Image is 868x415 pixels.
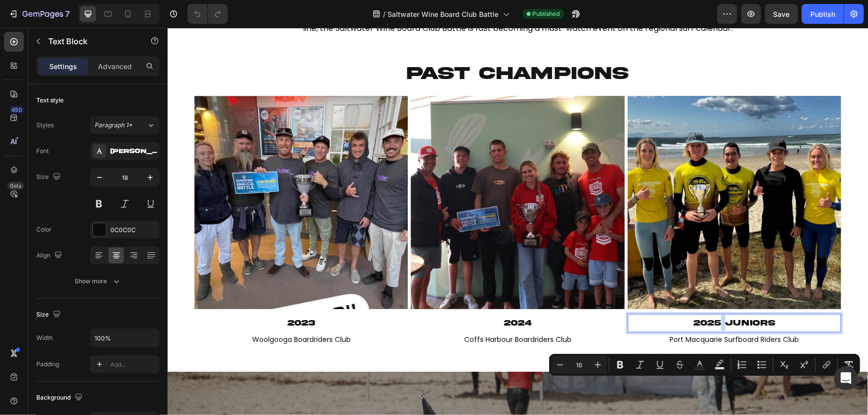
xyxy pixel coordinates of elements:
div: Size [36,308,63,322]
button: 7 [4,4,74,24]
span: 2025 juniors [526,291,608,299]
div: 0C0C0C [110,226,157,235]
span: PAST CHAMPIONS [239,36,461,55]
button: Paragraph 1* [90,116,160,134]
p: Text Block [48,35,133,47]
span: Woolgooga Boardriders Club [85,307,183,317]
span: Port Macquarie Surfboard Riders Club [502,307,631,317]
a: Footwear Black Friday Cyber Monday [460,68,674,281]
span: 2024 [336,291,364,299]
div: Editor contextual toolbar [549,354,860,376]
p: Settings [49,61,77,72]
div: Undo/Redo [188,4,228,24]
div: [PERSON_NAME] Expanded Demo [110,147,157,156]
div: 450 [9,106,24,114]
a: Womens Clothing Black Friday Cyber Monday [243,68,457,281]
span: Save [773,10,790,18]
span: / [384,9,386,19]
div: Font [36,147,49,156]
div: Text style [36,96,64,105]
div: Align [36,249,64,262]
span: Coffs Harbour Boardriders Club [296,307,404,317]
span: Saltwater Wine Board Club Battle [388,9,499,19]
div: Width [36,333,53,342]
div: Size [36,170,63,184]
button: Show more [36,272,160,290]
button: Publish [802,4,844,24]
div: Rich Text Editor. Editing area: main [460,286,674,304]
div: Show more [75,276,121,286]
input: Auto [91,329,159,347]
div: Add... [110,360,157,369]
div: Padding [36,360,59,369]
div: Beta [7,182,24,190]
div: Background [36,391,85,405]
span: Published [533,9,560,18]
span: Paragraph 1* [95,121,132,130]
div: Styles [36,121,54,130]
div: Publish [810,9,835,19]
div: Open Intercom Messenger [834,366,858,390]
a: Kids Black Friday Cyber Monday [27,68,240,281]
span: 2023 [120,291,148,299]
p: 7 [65,8,70,20]
button: Save [765,4,798,24]
div: Color [36,225,52,234]
iframe: Design area [168,28,868,415]
p: Advanced [98,61,132,72]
